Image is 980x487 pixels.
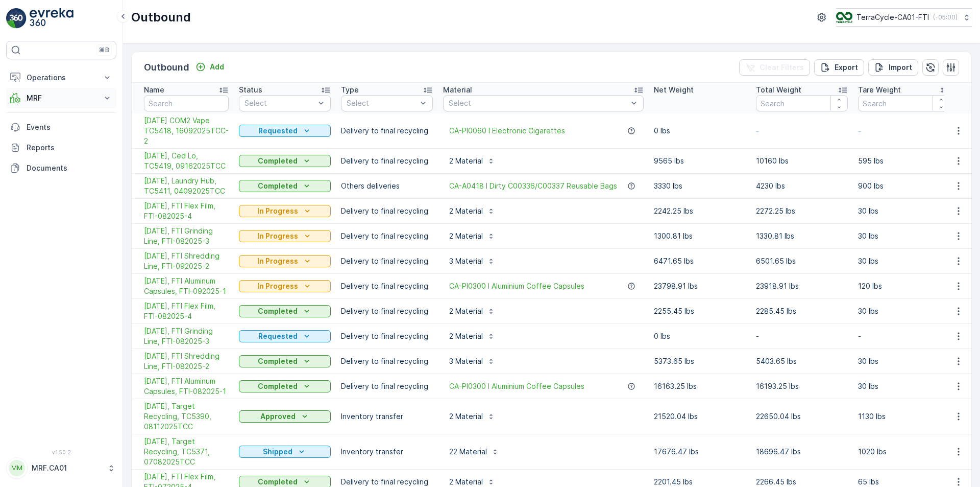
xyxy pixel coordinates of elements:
span: [DATE], Laundry Hub, TC5411, 04092025TCC [144,176,229,196]
a: Documents [6,158,116,178]
p: Completed [258,477,298,487]
p: Select [244,98,315,108]
img: TC_BVHiTW6.png [836,12,852,23]
button: 2 Material [443,153,501,169]
p: 3330 lbs [654,181,746,191]
a: 09/01/25, FTI Shredding Line, FTI-092025-2 [144,251,229,271]
p: 2201.45 lbs [654,477,746,487]
p: Delivery to final recycling [341,206,433,216]
a: Events [6,117,116,137]
a: 07/08/2025, Target Recycling, TC5371, 07082025TCC [144,436,229,467]
button: 2 Material [443,328,501,344]
a: 09/01/25, FTI Grinding Line, FTI-082025-3 [144,226,229,246]
p: Inventory transfer [341,447,433,457]
button: Clear Filters [739,59,810,76]
a: CA-PI0300 I Aluminium Coffee Capsules [449,381,584,391]
p: Completed [258,181,298,191]
p: Name [144,85,164,95]
a: 08/11/25, Target Recycling, TC5390, 08112025TCC [144,401,229,432]
p: 18696.47 lbs [756,447,848,457]
button: MRF [6,88,116,108]
a: 08/01/25, FTI Grinding Line, FTI-082025-3 [144,326,229,346]
p: 6471.65 lbs [654,256,746,266]
p: Import [889,62,912,73]
button: Completed [239,180,331,192]
a: 09/16/2025 COM2 Vape TC5418, 16092025TCC-2 [144,115,229,146]
p: 5403.65 lbs [756,356,848,366]
span: CA-PI0300 I Aluminium Coffee Capsules [449,281,584,291]
p: 2 Material [449,206,483,216]
button: Export [814,59,864,76]
p: 3 Material [449,256,483,266]
p: 30 lbs [858,306,950,316]
p: Tare Weight [858,85,901,95]
button: In Progress [239,230,331,242]
p: Delivery to final recycling [341,231,433,241]
p: 2 Material [449,231,483,241]
span: [DATE], FTI Grinding Line, FTI-082025-3 [144,226,229,246]
p: Delivery to final recycling [341,281,433,291]
p: 900 lbs [858,181,950,191]
button: 22 Material [443,444,505,460]
button: Completed [239,155,331,167]
p: Total Weight [756,85,801,95]
span: [DATE], FTI Aluminum Capsules, FTI-092025-1 [144,276,229,296]
p: 6501.65 lbs [756,256,848,266]
p: Delivery to final recycling [341,356,433,366]
span: [DATE], FTI Flex Film, FTI-082025-4 [144,301,229,321]
span: [DATE], Ced Lo, TC5419, 09162025TCC [144,151,229,171]
p: 2242.25 lbs [654,206,746,216]
p: 2285.45 lbs [756,306,848,316]
button: 3 Material [443,253,501,269]
p: Net Weight [654,85,694,95]
p: 21520.04 lbs [654,411,746,422]
button: Import [868,59,918,76]
p: 65 lbs [858,477,950,487]
p: Export [835,62,858,73]
p: Completed [258,381,298,391]
button: Requested [239,125,331,137]
p: 595 lbs [858,156,950,166]
input: Search [756,95,848,111]
p: 0 lbs [654,126,746,136]
p: - [858,126,950,136]
p: 17676.47 lbs [654,447,746,457]
input: Search [858,95,950,111]
p: 1130 lbs [858,411,950,422]
button: Completed [239,380,331,392]
p: Material [443,85,472,95]
p: 23918.91 lbs [756,281,848,291]
p: 2255.45 lbs [654,306,746,316]
a: CA-A0418 I Dirty C00336/C00337 Reusable Bags [449,181,617,191]
p: 22 Material [449,447,487,457]
p: 30 lbs [858,381,950,391]
p: 2266.45 lbs [756,477,848,487]
button: Requested [239,330,331,342]
span: [DATE], Target Recycling, TC5390, 08112025TCC [144,401,229,432]
input: Search [144,95,229,111]
a: 08/01/25, FTI Shredding Line, FTI-082025-2 [144,351,229,372]
p: Select [449,98,628,108]
p: 9565 lbs [654,156,746,166]
p: Delivery to final recycling [341,331,433,341]
p: 22650.04 lbs [756,411,848,422]
p: Events [27,122,112,132]
p: 16193.25 lbs [756,381,848,391]
p: 120 lbs [858,281,950,291]
p: Others deliveries [341,181,433,191]
p: Reports [27,143,112,153]
button: Operations [6,67,116,88]
p: Status [239,85,262,95]
p: - [756,331,848,341]
p: In Progress [257,281,298,291]
p: ( -05:00 ) [933,13,958,21]
span: v 1.50.2 [6,449,116,455]
span: [DATE], FTI Flex Film, FTI-082025-4 [144,201,229,221]
p: MRF [27,93,96,103]
span: [DATE] COM2 Vape TC5418, 16092025TCC-2 [144,115,229,146]
p: 30 lbs [858,231,950,241]
p: TerraCycle-CA01-FTI [856,12,929,22]
p: 3 Material [449,356,483,366]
